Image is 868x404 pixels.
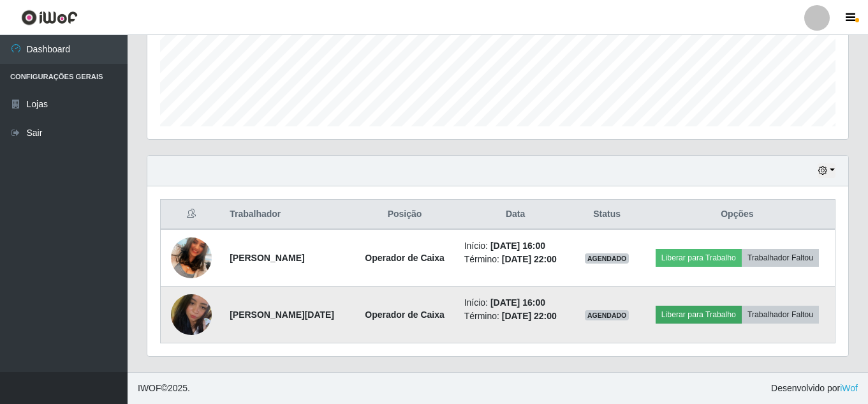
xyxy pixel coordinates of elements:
[490,297,545,308] time: [DATE] 16:00
[464,239,567,253] li: Início:
[742,249,819,267] button: Trabalhador Faltou
[171,288,212,341] img: 1737905263534.jpeg
[464,310,567,323] li: Término:
[771,382,858,395] span: Desenvolvido por
[171,221,212,294] img: 1704989686512.jpeg
[585,253,629,264] span: AGENDADO
[742,306,819,324] button: Trabalhador Faltou
[138,382,190,395] span: © 2025 .
[656,249,742,267] button: Liberar para Trabalho
[230,253,304,263] strong: [PERSON_NAME]
[21,10,78,26] img: CoreUI Logo
[464,253,567,266] li: Término:
[138,383,161,393] span: IWOF
[502,254,557,264] time: [DATE] 22:00
[575,200,640,230] th: Status
[230,310,334,320] strong: [PERSON_NAME][DATE]
[365,310,445,320] strong: Operador de Caixa
[464,296,567,310] li: Início:
[640,200,835,230] th: Opções
[457,200,575,230] th: Data
[222,200,353,230] th: Trabalhador
[840,383,858,393] a: iWof
[656,306,742,324] button: Liberar para Trabalho
[585,310,629,320] span: AGENDADO
[365,253,445,263] strong: Operador de Caixa
[353,200,456,230] th: Posição
[490,241,545,251] time: [DATE] 16:00
[502,311,557,321] time: [DATE] 22:00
